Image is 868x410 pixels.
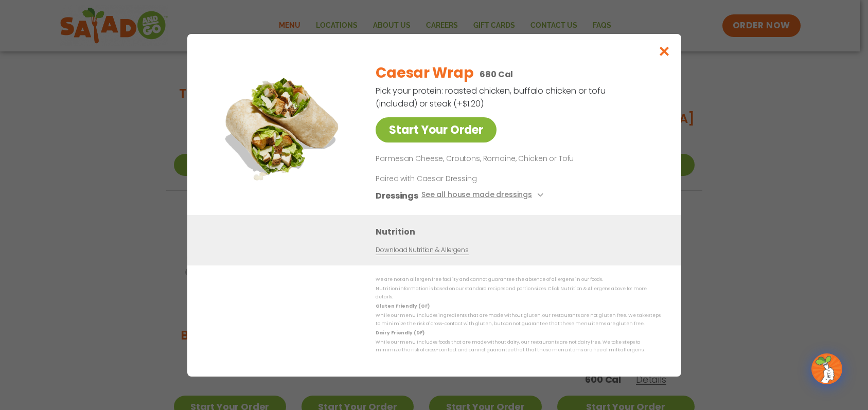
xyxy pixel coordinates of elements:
[376,153,657,165] p: Parmesan Cheese, Croutons, Romaine, Chicken or Tofu
[376,245,468,255] a: Download Nutrition & Allergens
[376,329,424,335] strong: Dairy Friendly (DF)
[376,276,661,283] p: We are not an allergen free facility and cannot guarantee the absence of allergens in our foods.
[376,338,661,354] p: While our menu includes foods that are made without dairy, our restaurants are not dairy free. We...
[812,354,841,383] img: wpChatIcon
[480,68,513,81] p: 680 Cal
[376,285,661,301] p: Nutrition information is based on our standard recipes and portion sizes. Click Nutrition & Aller...
[421,189,546,202] button: See all house made dressings
[376,189,418,202] h3: Dressings
[376,117,497,142] a: Start Your Order
[376,62,473,84] h2: Caesar Wrap
[210,55,355,199] img: Featured product photo for Caesar Wrap
[376,303,429,309] strong: Gluten Friendly (GF)
[376,173,566,184] p: Paired with Caesar Dressing
[376,225,666,238] h3: Nutrition
[376,312,661,328] p: While our menu includes ingredients that are made without gluten, our restaurants are not gluten ...
[376,84,607,110] p: Pick your protein: roasted chicken, buffalo chicken or tofu (included) or steak (+$1.20)
[647,34,681,68] button: Close modal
